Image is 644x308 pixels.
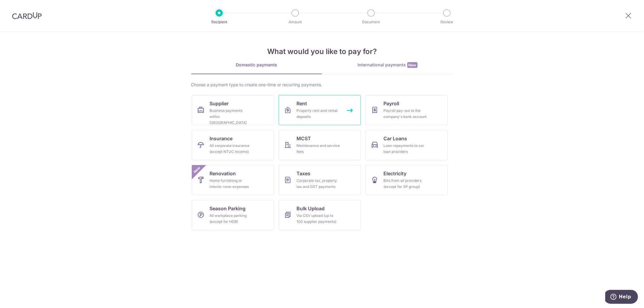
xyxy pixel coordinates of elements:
[279,130,361,160] a: MCSTMaintenance and service fees
[210,213,253,225] div: All workplace parking (except for HDB)
[191,62,322,68] div: Domestic payments
[210,178,253,190] div: Home furnishing or interior reno-expenses
[210,108,253,126] div: Business payments within [GEOGRAPHIC_DATA]
[297,143,340,155] div: Maintenance and service fees
[197,19,242,25] p: Recipient
[210,135,233,142] span: Insurance
[384,143,427,155] div: Loan repayments to car loan providers
[279,165,361,195] a: TaxesCorporate tax, property tax and GST payments
[12,12,42,19] img: CardUp
[210,100,229,107] span: Supplier
[297,178,340,190] div: Corporate tax, property tax and GST payments
[297,100,307,107] span: Rent
[273,19,318,25] p: Amount
[14,4,26,10] span: Help
[605,290,638,305] iframe: Opens a widget where you can find more information
[366,130,448,160] a: Car LoansLoan repayments to car loan providers
[210,143,253,155] div: All corporate insurance (except NTUC Income)
[384,108,427,120] div: Payroll pay-out to the company's bank account
[192,95,274,125] a: SupplierBusiness payments within [GEOGRAPHIC_DATA]
[297,213,340,225] div: Via CSV upload (up to 100 supplier payments)
[297,108,340,120] div: Property rent and rental deposits
[279,95,361,125] a: RentProperty rent and rental deposits
[191,46,453,57] h4: What would you like to pay for?
[384,170,407,177] span: Electricity
[407,62,418,68] span: New
[384,100,399,107] span: Payroll
[192,165,202,175] span: New
[210,205,246,212] span: Season Parking
[191,82,453,88] div: Choose a payment type to create one-time or recurring payments.
[192,130,274,160] a: InsuranceAll corporate insurance (except NTUC Income)
[384,135,407,142] span: Car Loans
[425,19,469,25] p: Review
[366,165,448,195] a: ElectricityBills from all providers (except for SP group)
[297,170,311,177] span: Taxes
[322,62,453,68] div: International payments
[192,200,274,230] a: Season ParkingAll workplace parking (except for HDB)
[384,178,427,190] div: Bills from all providers (except for SP group)
[192,165,274,195] a: RenovationHome furnishing or interior reno-expensesNew
[297,135,311,142] span: MCST
[279,200,361,230] a: Bulk UploadVia CSV upload (up to 100 supplier payments)
[349,19,393,25] p: Document
[366,95,448,125] a: PayrollPayroll pay-out to the company's bank account
[297,205,325,212] span: Bulk Upload
[210,170,236,177] span: Renovation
